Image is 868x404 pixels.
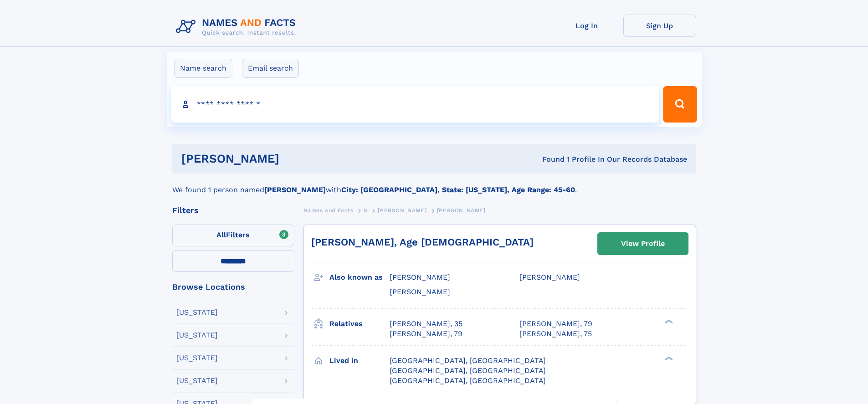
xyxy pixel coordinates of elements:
[364,207,368,214] span: S
[390,356,546,365] span: [GEOGRAPHIC_DATA], [GEOGRAPHIC_DATA]
[329,353,390,368] h3: Lived in
[174,59,232,78] label: Name search
[390,287,450,296] span: [PERSON_NAME]
[176,354,218,362] div: [US_STATE]
[329,270,390,285] h3: Also known as
[390,319,462,329] a: [PERSON_NAME], 35
[519,329,592,339] a: [PERSON_NAME], 75
[390,376,546,385] span: [GEOGRAPHIC_DATA], [GEOGRAPHIC_DATA]
[598,233,688,255] a: View Profile
[437,207,486,214] span: [PERSON_NAME]
[623,15,696,37] a: Sign Up
[242,59,299,78] label: Email search
[341,185,575,194] b: City: [GEOGRAPHIC_DATA], State: [US_STATE], Age Range: 45-60
[216,230,226,239] span: All
[172,283,294,291] div: Browse Locations
[303,205,354,216] a: Names and Facts
[663,86,697,123] button: Search Button
[390,366,546,375] span: [GEOGRAPHIC_DATA], [GEOGRAPHIC_DATA]
[181,153,411,164] h1: [PERSON_NAME]
[663,318,673,324] div: ❯
[378,205,426,216] a: [PERSON_NAME]
[663,355,673,361] div: ❯
[176,309,218,316] div: [US_STATE]
[519,319,592,329] a: [PERSON_NAME], 79
[364,205,368,216] a: S
[411,154,687,164] div: Found 1 Profile In Our Records Database
[176,332,218,339] div: [US_STATE]
[621,233,665,254] div: View Profile
[378,207,426,214] span: [PERSON_NAME]
[550,15,623,37] a: Log In
[176,377,218,384] div: [US_STATE]
[172,15,303,39] img: Logo Names and Facts
[172,206,294,215] div: Filters
[171,86,659,123] input: search input
[172,174,696,195] div: We found 1 person named with .
[172,225,294,246] label: Filters
[311,236,534,248] a: [PERSON_NAME], Age [DEMOGRAPHIC_DATA]
[519,273,580,281] span: [PERSON_NAME]
[329,316,390,332] h3: Relatives
[390,329,462,339] a: [PERSON_NAME], 79
[264,185,326,194] b: [PERSON_NAME]
[390,273,450,281] span: [PERSON_NAME]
